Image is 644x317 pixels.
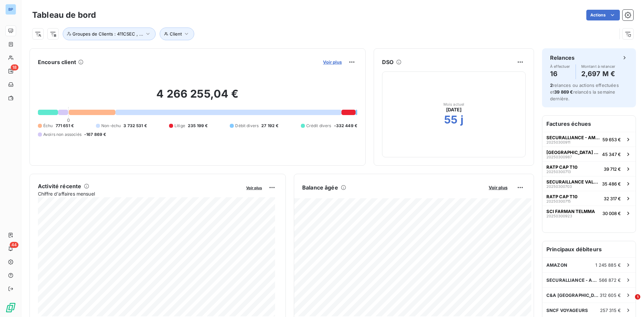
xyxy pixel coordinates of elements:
iframe: Intercom live chat [621,294,637,310]
span: SECURAILLANCE VALEO [546,179,599,184]
span: 18 [11,64,18,70]
span: 35 486 € [602,181,621,187]
span: 39 712 € [604,166,621,172]
button: [GEOGRAPHIC_DATA] [GEOGRAPHIC_DATA]2025030098745 347 € [542,147,636,161]
span: À effectuer [550,64,570,68]
button: RATP CAP T102025030071339 712 € [542,161,636,176]
button: SECURALLIANCE - AMAZON2025030091159 653 € [542,132,636,147]
span: 20250300713 [546,170,571,174]
span: Mois actuel [443,102,465,106]
img: Logo LeanPay [5,302,16,313]
span: Échu [43,123,53,129]
span: SNCF VOYAGEURS [546,308,588,313]
h6: Activité récente [38,182,81,190]
h2: j [461,113,464,126]
span: 20250300911 [546,140,570,144]
button: Actions [586,10,620,20]
span: 59 653 € [602,137,621,142]
button: SCI FARMAN TELMMA2025030092330 008 € [542,206,636,220]
h6: DSO [382,58,393,66]
button: RATP CAP T102025030071532 317 € [542,191,636,206]
span: 1 [635,294,640,300]
span: 1 245 885 € [595,262,621,268]
h2: 4 266 255,04 € [38,87,357,107]
span: 3 732 531 € [123,123,147,129]
span: [DATE] [446,106,462,113]
span: 39 869 € [554,89,573,95]
span: 45 347 € [602,152,621,157]
span: Avoirs non associés [43,131,82,138]
h6: Principaux débiteurs [542,241,636,257]
span: Voir plus [246,186,262,190]
button: Groupes de Clients : 411CSEC , ... [63,28,156,40]
span: 44 [10,242,18,248]
span: SECURALLIANCE - AMAZON [546,135,600,140]
span: 20250300715 [546,199,571,203]
h6: Balance âgée [302,183,338,192]
button: SECURAILLANCE VALEO2025030070335 486 € [542,176,636,191]
span: [GEOGRAPHIC_DATA] [GEOGRAPHIC_DATA] [546,150,599,155]
span: 20250300923 [546,214,572,218]
h6: Relances [550,54,575,62]
span: Groupes de Clients : 411CSEC , ... [72,31,143,37]
span: SCI FARMAN TELMMA [546,209,595,214]
h6: Factures échues [542,116,636,132]
span: 257 315 € [600,308,621,313]
span: 32 317 € [604,196,621,201]
span: -167 869 € [84,131,106,138]
h2: 55 [444,113,458,126]
span: Voir plus [489,185,507,190]
span: 312 605 € [600,293,621,298]
div: BP [5,4,16,15]
span: 235 199 € [188,123,208,129]
span: Crédit divers [306,123,331,129]
span: Chiffre d'affaires mensuel [38,190,241,197]
h4: 16 [550,68,570,79]
h4: 2,697 M € [581,68,615,79]
span: Débit divers [235,123,259,129]
span: 2 [550,83,553,88]
span: RATP CAP T10 [546,194,578,199]
span: SECURALLIANCE - AMAZON [546,277,599,283]
span: 566 872 € [599,277,621,283]
span: Montant à relancer [581,64,615,68]
span: 771 651 € [56,123,74,129]
span: 20250300703 [546,184,572,189]
span: Voir plus [323,59,342,65]
span: Client [170,31,182,37]
span: 30 008 € [602,211,621,216]
span: RATP CAP T10 [546,164,578,170]
button: Voir plus [487,184,509,191]
span: AMAZON [546,262,567,268]
span: -332 449 € [334,123,358,129]
span: Litige [174,123,185,129]
span: relances ou actions effectuées et relancés la semaine dernière. [550,83,619,101]
span: C&A [GEOGRAPHIC_DATA] [546,293,600,298]
span: 0 [67,117,70,123]
button: Voir plus [244,184,264,191]
span: 20250300987 [546,155,572,159]
h3: Tableau de bord [32,9,96,21]
button: Voir plus [321,59,344,65]
button: Client [160,28,194,40]
h6: Encours client [38,58,76,66]
span: 27 192 € [261,123,278,129]
span: Non-échu [101,123,121,129]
